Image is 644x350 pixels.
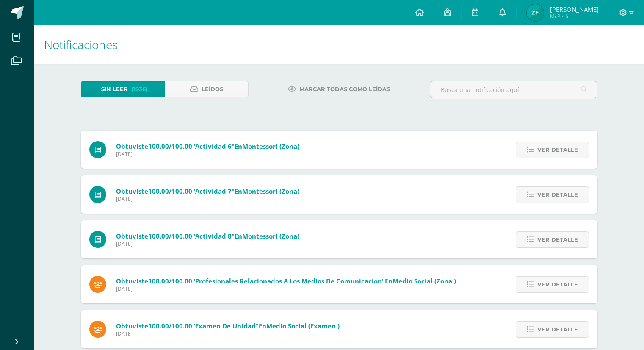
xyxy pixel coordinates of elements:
span: Obtuviste en [116,322,340,330]
span: (1936) [131,81,148,97]
span: [PERSON_NAME] [550,5,599,14]
span: Montessori (zona) [242,187,299,195]
span: Obtuviste en [116,142,299,150]
span: "Examen de unidad" [192,322,259,330]
span: Obtuviste en [116,232,299,240]
span: 100.00/100.00 [148,187,192,195]
input: Busca una notificación aquí [430,81,597,98]
span: [DATE] [116,240,299,247]
span: Montessori (zona) [242,232,299,240]
span: Medio Social (Examen ) [266,322,340,330]
span: "actividad 7" [192,187,235,195]
span: "actividad 8" [192,232,235,240]
span: [DATE] [116,330,340,337]
span: [DATE] [116,150,299,158]
a: Leídos [165,81,249,97]
span: Leídos [202,81,223,97]
span: Ver detalle [537,232,578,247]
span: Marcar todas como leídas [299,81,390,97]
span: 100.00/100.00 [148,322,192,330]
span: Ver detalle [537,187,578,203]
span: Medio Social (Zona ) [392,277,456,285]
span: [DATE] [116,195,299,203]
span: Notificaciones [44,36,118,53]
span: [DATE] [116,285,456,292]
span: 100.00/100.00 [148,142,192,150]
a: Sin leer(1936) [81,81,165,97]
span: Montessori (zona) [242,142,299,150]
span: Sin leer [101,81,128,97]
span: 100.00/100.00 [148,277,192,285]
span: Ver detalle [537,322,578,337]
img: 4cfc9808745d3cedb0454b08547441d5.png [527,4,544,21]
span: "actividad 6" [192,142,235,150]
span: Mi Perfil [550,13,599,20]
span: Obtuviste en [116,277,456,285]
span: "profesionales relacionados a los medios de comunicacion" [192,277,385,285]
span: Obtuviste en [116,187,299,195]
span: Ver detalle [537,142,578,158]
span: 100.00/100.00 [148,232,192,240]
span: Ver detalle [537,277,578,292]
a: Marcar todas como leídas [277,81,401,97]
